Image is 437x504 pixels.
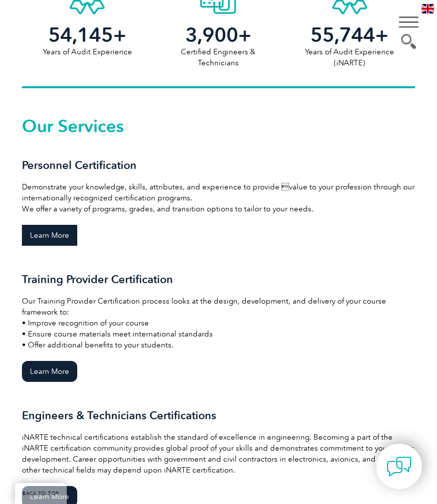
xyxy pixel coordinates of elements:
[22,225,77,246] a: Learn More
[22,273,415,286] h3: Training Provider Certification
[284,27,415,43] h2: +
[22,159,415,171] h3: Personnel Certification
[185,23,238,47] span: 3,900
[22,27,153,43] h2: +
[48,23,113,47] span: 54,145
[153,46,284,66] p: Certified Engineers & Technicians
[310,23,375,47] span: 55,744
[22,361,77,382] a: Learn More
[153,27,284,43] h2: +
[22,432,415,476] p: iNARTE technical certifications establish the standard of excellence in engineering. Becoming a p...
[22,181,415,214] p: Demonstrate your knowledge, skills, attributes, and experience to provide value to your professi...
[422,4,434,13] img: en
[22,46,153,66] p: Years of Audit Experience
[22,118,415,134] h2: Our Services
[387,454,412,479] img: contact-chat.png
[15,483,67,504] a: BACK TO TOP
[22,409,415,422] h3: Engineers & Technicians Certifications
[284,46,415,66] p: Years of Audit Experience (iNARTE)
[22,296,415,350] p: Our Training Provider Certification process looks at the design, development, and delivery of you...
